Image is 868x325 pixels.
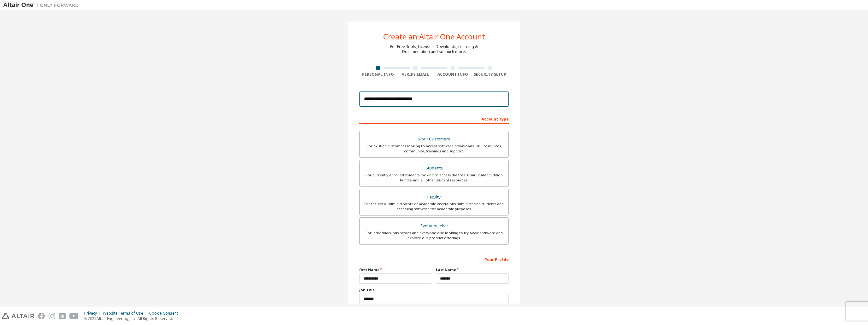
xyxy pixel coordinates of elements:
[436,267,509,272] label: Last Name
[434,72,472,77] div: Account Info
[359,287,509,292] label: Job Title
[59,313,66,319] img: linkedin.svg
[472,72,509,77] div: Security Setup
[383,33,485,40] div: Create an Altair One Account
[2,313,34,319] img: altair_logo.svg
[363,144,505,154] div: For existing customers looking to access software downloads, HPC resources, community, trainings ...
[397,72,434,77] div: Verify Email
[149,311,182,316] div: Cookie Consent
[359,114,509,124] div: Account Type
[84,316,182,321] p: © 2025 Altair Engineering, Inc. All Rights Reserved.
[363,201,505,211] div: For faculty & administrators of academic institutions administering students and accessing softwa...
[84,311,103,316] div: Privacy
[363,173,505,183] div: For currently enrolled students looking to access the free Altair Student Edition bundle and all ...
[363,193,505,202] div: Faculty
[49,313,55,319] img: instagram.svg
[359,72,397,77] div: Personal Info
[3,2,82,8] img: Altair One
[359,254,509,264] div: Your Profile
[38,313,45,319] img: facebook.svg
[363,230,505,240] div: For individuals, businesses and everyone else looking to try Altair software and explore our prod...
[363,164,505,173] div: Students
[103,311,149,316] div: Website Terms of Use
[359,267,432,272] label: First Name
[363,222,505,230] div: Everyone else
[69,313,79,319] img: youtube.svg
[390,44,478,54] div: For Free Trials, Licenses, Downloads, Learning & Documentation and so much more.
[363,135,505,144] div: Altair Customers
